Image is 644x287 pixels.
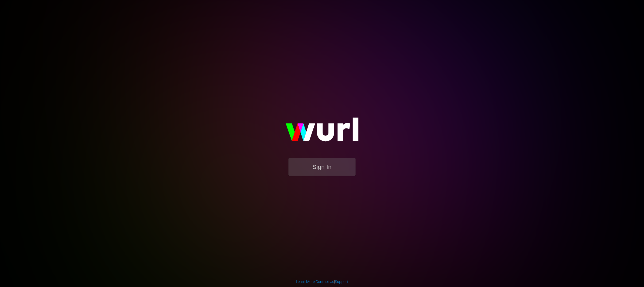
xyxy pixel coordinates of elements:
img: wurl-logo-on-black-223613ac3d8ba8fe6dc639794a292ebdb59501304c7dfd60c99c58986ef67473.svg [268,106,376,158]
a: Support [335,280,348,284]
div: | | [296,279,348,284]
button: Sign In [288,158,356,176]
a: Learn More [296,280,315,284]
a: Contact Us [316,280,334,284]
